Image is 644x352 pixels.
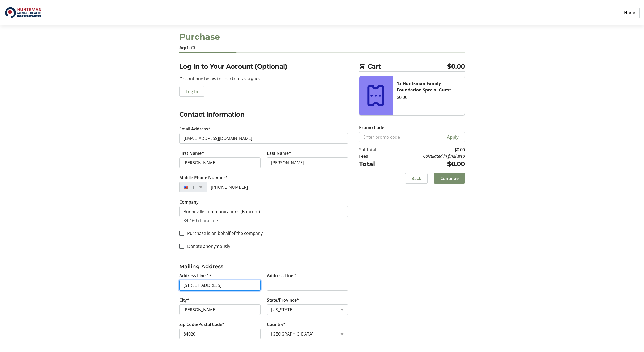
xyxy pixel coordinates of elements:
label: Zip Code/Postal Code* [179,321,225,328]
label: Address Line 1* [179,272,211,279]
img: Huntsman Mental Health Foundation's Logo [4,2,42,23]
td: Subtotal [359,147,390,153]
button: Apply [441,132,465,142]
input: Address [179,280,261,291]
span: $0.00 [447,62,465,71]
td: $0.00 [390,147,465,153]
div: Step 1 of 5 [179,45,465,50]
label: Promo Code [359,124,384,131]
label: Country* [267,321,286,328]
span: Log In [186,88,198,95]
h2: Log In to Your Account (Optional) [179,62,348,71]
span: Cart [368,62,447,71]
label: Donate anonymously [184,243,230,249]
button: Log In [179,86,204,97]
td: Calculated in final step [390,153,465,159]
label: Mobile Phone Number* [179,174,228,181]
input: City [179,304,261,315]
label: Last Name* [267,150,291,156]
tr-character-limit: 34 / 60 characters [184,218,219,223]
strong: 1x Huntsman Family Foundation Special Guest [397,81,451,93]
td: Fees [359,153,390,159]
h2: Contact Information [179,110,348,119]
span: Apply [447,134,459,140]
label: Company [179,199,199,205]
label: City* [179,297,189,303]
input: Zip or Postal Code [179,329,261,339]
input: (201) 555-0123 [207,182,348,192]
a: Home [621,8,640,18]
button: Back [405,173,428,184]
label: Email Address* [179,126,210,132]
label: Address Line 2 [267,272,297,279]
td: Total [359,159,390,169]
h3: Mailing Address [179,262,348,270]
h1: Purchase [179,30,465,43]
td: $0.00 [390,159,465,169]
label: First Name* [179,150,204,156]
button: Continue [434,173,465,184]
div: $0.00 [397,94,460,100]
input: Enter promo code [359,132,436,142]
label: Purchase is on behalf of the company [184,230,263,236]
label: State/Province* [267,297,299,303]
p: Or continue below to checkout as a guest. [179,76,348,82]
span: Back [411,175,421,182]
span: Continue [440,175,459,182]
